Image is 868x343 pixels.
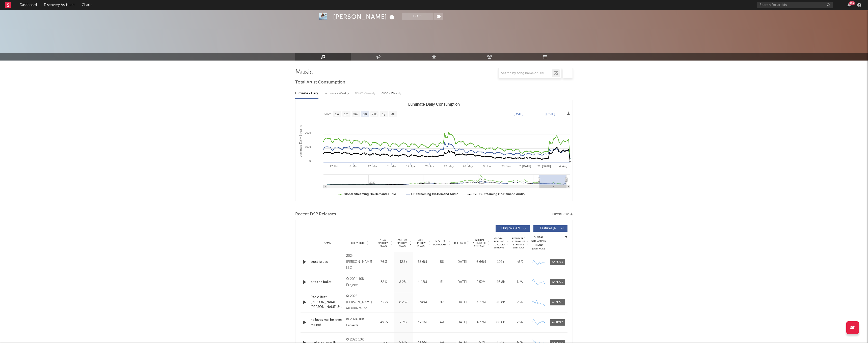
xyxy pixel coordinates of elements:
[519,165,531,168] text: 7. [DATE]
[330,165,339,168] text: 17. Feb
[349,165,358,168] text: 3. Mar
[492,260,509,265] div: 102k
[376,260,393,265] div: 76.3k
[546,112,555,116] text: [DATE]
[552,213,573,216] button: Export CSV
[492,237,506,249] span: Global Rolling 7D Audio Streams
[849,1,855,5] div: 99 +
[473,192,525,196] text: Ex-US Streaming On-Demand Audio
[382,89,402,98] div: OCC - Weekly
[433,320,451,325] div: 49
[295,211,336,217] span: Recent DSP Releases
[425,165,434,168] text: 28. Apr
[295,100,573,201] svg: Luminate Daily Consumption
[473,239,486,248] span: Global ATD Audio Streams
[414,300,430,305] div: 2.98M
[473,320,490,325] div: 4.37M
[499,227,522,230] span: Originals ( 47 )
[492,280,509,285] div: 46.8k
[473,260,490,265] div: 6.66M
[376,280,393,285] div: 32.6k
[309,159,311,162] text: 0
[346,317,374,329] div: © 2024 10K Projects
[311,295,344,310] a: Radio (feat. [PERSON_NAME], [PERSON_NAME] & KABU)
[391,112,394,116] text: All
[382,112,385,116] text: 1y
[444,165,454,168] text: 12. May
[847,3,851,7] button: 99+
[311,318,344,327] a: he loves me, he loves me not
[395,300,412,305] div: 8.26k
[511,237,525,249] span: Estimated % Playlist Streams Last Day
[499,71,552,75] input: Search by song name or URL
[295,89,318,98] div: Luminate - Daily
[531,236,546,251] div: Global Streaming Trend (Last 60D)
[299,125,302,157] text: Luminate Daily Streams
[537,165,551,168] text: 21. [DATE]
[453,260,470,265] div: [DATE]
[511,300,528,305] div: <5%
[414,260,430,265] div: 53.6M
[463,165,473,168] text: 26. May
[411,192,458,196] text: US Streaming On-Demand Audio
[492,300,509,305] div: 40.8k
[406,165,415,168] text: 14. Apr
[368,165,377,168] text: 17. Mar
[305,145,311,148] text: 100k
[453,300,470,305] div: [DATE]
[344,112,348,116] text: 1m
[295,79,345,85] span: Total Artist Consumption
[371,112,377,116] text: YTD
[323,89,350,98] div: Luminate - Weekly
[559,165,567,168] text: 4. Aug
[511,280,528,285] div: N/A
[305,131,311,134] text: 200k
[311,280,344,285] a: bite the bullet
[346,276,374,288] div: © 2024 10K Projects
[757,2,833,8] input: Search for artists
[433,260,451,265] div: 56
[514,112,523,116] text: [DATE]
[414,320,430,325] div: 19.1M
[351,242,366,245] span: Copyright
[408,102,460,106] text: Luminate Daily Consumption
[346,253,374,271] div: 2024 [PERSON_NAME] LLC
[376,320,393,325] div: 49.7k
[414,280,430,285] div: 4.45M
[496,225,530,232] button: Originals(47)
[473,300,490,305] div: 4.37M
[346,293,374,311] div: © 2025 [PERSON_NAME] Millionaire Ltd
[453,280,470,285] div: [DATE]
[344,192,396,196] text: Global Streaming On-Demand Audio
[376,239,390,248] span: 7 Day Spotify Plays
[433,239,448,247] span: Spotify Popularity
[354,112,358,116] text: 3m
[511,320,528,325] div: <5%
[492,320,509,325] div: 88.6k
[376,300,393,305] div: 33.2k
[537,227,560,230] span: Features ( 4 )
[533,225,567,232] button: Features(4)
[335,112,339,116] text: 1w
[433,300,451,305] div: 47
[483,165,491,168] text: 9. Jun
[414,239,427,248] span: ATD Spotify Plays
[363,112,367,116] text: 6m
[311,241,344,245] div: Name
[311,260,344,265] a: trust issues
[402,13,433,20] button: Track
[453,320,470,325] div: [DATE]
[511,260,528,265] div: <5%
[501,165,510,168] text: 23. Jun
[454,242,466,245] span: Released
[387,165,396,168] text: 31. Mar
[323,112,331,116] text: Zoom
[395,239,409,248] span: Last Day Spotify Plays
[395,260,412,265] div: 12.3k
[433,280,451,285] div: 51
[333,13,396,21] div: [PERSON_NAME]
